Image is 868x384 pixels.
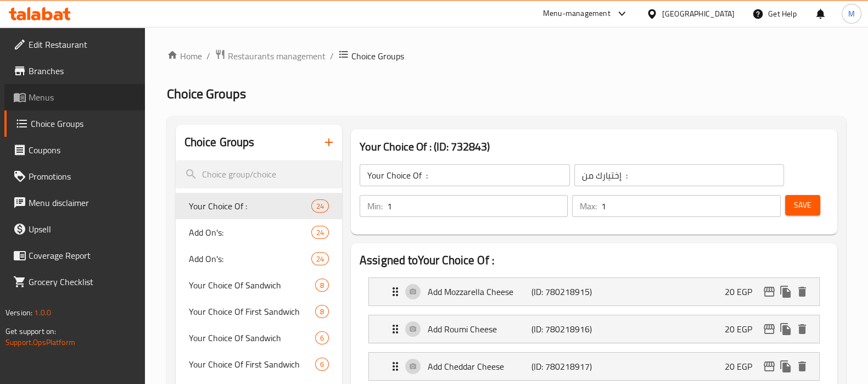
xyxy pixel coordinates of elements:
[5,305,32,320] span: Version:
[184,134,255,151] h2: Choice Groups
[189,226,311,239] span: Add On's:
[531,360,601,373] p: (ID: 780218917)
[189,252,311,265] span: Add On's:
[725,360,761,373] p: 20 EGP
[312,254,328,264] span: 24
[167,49,846,63] nav: breadcrumb
[189,279,315,292] span: Your Choice Of Sandwich
[29,275,136,288] span: Grocery Checklist
[4,190,145,216] a: Menu disclaimer
[543,7,611,20] div: Menu-management
[176,351,342,377] div: Your Choice Of First Sandwich6
[215,49,326,63] a: Restaurants management
[428,285,531,298] p: Add Mozzarella Cheese
[189,305,315,318] span: Your Choice Of First Sandwich
[176,272,342,298] div: Your Choice Of Sandwich8
[189,331,315,344] span: Your Choice Of Sandwich
[777,283,794,300] button: duplicate
[228,49,326,63] span: Restaurants management
[5,324,56,338] span: Get support on:
[360,252,828,269] h2: Assigned to Your Choice Of :
[312,227,328,238] span: 24
[4,137,145,163] a: Coupons
[176,219,342,246] div: Add On's:24
[5,335,75,349] a: Support.OpsPlatform
[29,38,136,51] span: Edit Restaurant
[531,285,601,298] p: (ID: 780218915)
[428,360,531,373] p: Add Cheddar Cheese
[29,91,136,104] span: Menus
[369,315,819,343] div: Expand
[4,84,145,110] a: Menus
[311,226,329,239] div: Choices
[311,199,329,213] div: Choices
[369,278,819,305] div: Expand
[4,216,145,242] a: Upsell
[29,143,136,157] span: Coupons
[351,49,404,63] span: Choice Groups
[662,8,735,20] div: [GEOGRAPHIC_DATA]
[4,31,145,58] a: Edit Restaurant
[206,49,210,63] li: /
[777,358,794,375] button: duplicate
[315,305,329,318] div: Choices
[316,307,328,317] span: 8
[761,321,777,337] button: edit
[360,273,828,310] li: Expand
[311,252,329,265] div: Choices
[761,283,777,300] button: edit
[176,160,342,188] input: search
[794,321,810,337] button: delete
[848,8,855,20] span: M
[794,358,810,375] button: delete
[189,358,315,371] span: Your Choice Of First Sandwich
[312,201,328,212] span: 24
[315,331,329,344] div: Choices
[29,249,136,262] span: Coverage Report
[176,298,342,325] div: Your Choice Of First Sandwich8
[725,322,761,336] p: 20 EGP
[4,269,145,295] a: Grocery Checklist
[316,280,328,291] span: 8
[4,242,145,269] a: Coverage Report
[29,196,136,209] span: Menu disclaimer
[29,170,136,183] span: Promotions
[580,199,597,213] p: Max:
[360,310,828,348] li: Expand
[725,285,761,298] p: 20 EGP
[176,325,342,351] div: Your Choice Of Sandwich6
[189,199,311,213] span: Your Choice Of :
[315,358,329,371] div: Choices
[316,333,328,343] span: 6
[29,222,136,236] span: Upsell
[4,110,145,137] a: Choice Groups
[4,58,145,84] a: Branches
[34,305,51,320] span: 1.0.0
[369,353,819,380] div: Expand
[367,199,383,213] p: Min:
[176,193,342,219] div: Your Choice Of :24
[167,49,202,63] a: Home
[794,283,810,300] button: delete
[4,163,145,190] a: Promotions
[167,81,246,106] span: Choice Groups
[330,49,334,63] li: /
[316,359,328,370] span: 6
[360,138,828,155] h3: Your Choice Of : (ID: 732843)
[777,321,794,337] button: duplicate
[31,117,136,130] span: Choice Groups
[785,195,820,215] button: Save
[176,246,342,272] div: Add On's:24
[29,64,136,77] span: Branches
[761,358,777,375] button: edit
[794,198,811,212] span: Save
[531,322,601,336] p: (ID: 780218916)
[428,322,531,336] p: Add Roumi Cheese
[315,279,329,292] div: Choices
